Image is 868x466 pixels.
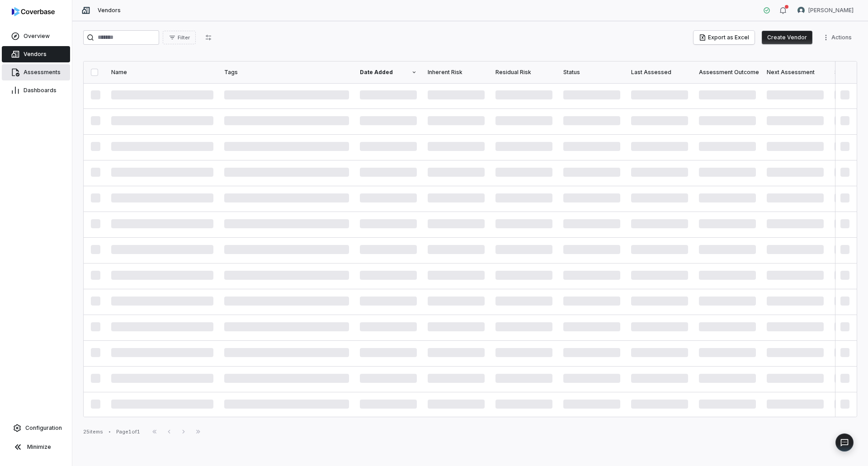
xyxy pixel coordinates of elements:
[428,69,485,76] div: Inherent Risk
[2,64,70,80] a: Assessments
[111,69,213,76] div: Name
[24,87,57,94] span: Dashboards
[792,4,859,17] button: Brittany Durbin avatar[PERSON_NAME]
[699,69,756,76] div: Assessment Outcome
[24,51,47,58] span: Vendors
[631,69,688,76] div: Last Assessed
[25,424,62,432] span: Configuration
[116,428,140,435] div: Page 1 of 1
[808,7,854,14] span: [PERSON_NAME]
[693,31,755,44] button: Export as Excel
[178,34,190,41] span: Filter
[2,28,70,44] a: Overview
[98,7,121,14] span: Vendors
[24,33,50,40] span: Overview
[767,69,824,76] div: Next Assessment
[163,31,196,44] button: Filter
[83,428,103,435] div: 25 items
[12,7,55,16] img: logo-D7KZi-bG.svg
[108,428,111,435] div: •
[224,69,349,76] div: Tags
[495,69,552,76] div: Residual Risk
[4,420,68,436] a: Configuration
[2,82,70,99] a: Dashboards
[27,443,51,451] span: Minimize
[24,69,61,76] span: Assessments
[762,31,812,44] button: Create Vendor
[797,7,805,14] img: Brittany Durbin avatar
[360,69,417,76] div: Date Added
[820,31,857,44] button: More actions
[563,69,620,76] div: Status
[4,438,68,456] button: Minimize
[2,46,70,62] a: Vendors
